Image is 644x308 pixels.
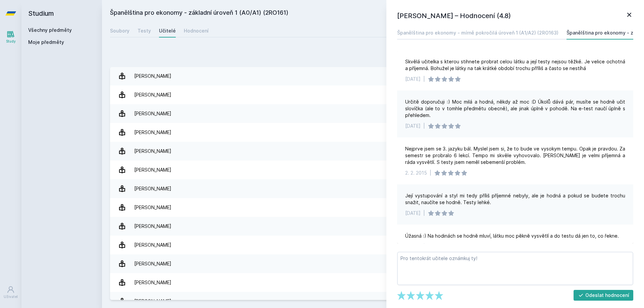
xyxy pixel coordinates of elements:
div: [PERSON_NAME] [134,107,171,120]
a: Hodnocení [184,24,209,38]
div: [DATE] [405,76,421,82]
div: Její vystupování a styl mi tedy příliš příjemné nebyly, ale je hodná a pokud se budete trochu sna... [405,192,625,206]
div: Study [6,39,16,44]
div: [PERSON_NAME] [134,201,171,214]
a: Soubory [110,24,129,38]
a: [PERSON_NAME] 1 hodnocení 3.0 [110,198,636,217]
div: | [423,210,425,217]
div: [PERSON_NAME] [134,182,171,195]
h2: Španělština pro ekonomy - základní úroveň 1 (A0/A1) (2RO161) [110,8,561,19]
div: | [423,123,425,129]
button: Odeslat hodnocení [574,290,634,301]
div: Uživatel [4,294,18,299]
a: [PERSON_NAME] 4 hodnocení 4.8 [110,254,636,273]
div: [PERSON_NAME] [134,220,171,233]
div: [PERSON_NAME] [134,88,171,102]
div: [PERSON_NAME] [134,276,171,289]
a: Všechny předměty [28,27,72,33]
a: Testy [138,24,151,38]
div: Úžasná :) Na hodinách se hodně mluví, látku moc pěkně vysvětlí a do testu dá jen to, co řekne. [405,233,619,239]
div: 2. 2. 2015 [405,170,427,176]
a: [PERSON_NAME] 10 hodnocení 3.8 [110,217,636,236]
a: [PERSON_NAME] 3 hodnocení 4.7 [110,67,636,85]
div: [PERSON_NAME] [134,163,171,177]
div: [DATE] [405,243,421,250]
div: | [423,243,425,250]
div: Skvělá učitelka s kterou stihnete probrat celou látku a její testy nejsou těžké. Je velice ochotn... [405,58,625,72]
div: [PERSON_NAME] [134,144,171,158]
div: [DATE] [405,123,421,129]
a: [PERSON_NAME] 6 hodnocení 4.8 [110,104,636,123]
a: [PERSON_NAME] 1 hodnocení 3.0 [110,123,636,142]
div: [PERSON_NAME] [134,126,171,139]
a: Uživatel [1,282,20,303]
a: Study [1,27,20,47]
a: [PERSON_NAME] 13 hodnocení 4.9 [110,236,636,254]
div: Určitě doporučuji :) Moc milá a hodná, někdy až moc :D Úkolů dává pár, musíte se hodně učit sloví... [405,99,625,119]
span: Moje předměty [28,39,64,46]
div: [PERSON_NAME] [134,295,171,308]
div: Hodnocení [184,27,209,34]
div: Soubory [110,27,129,34]
div: Učitelé [159,27,176,34]
a: [PERSON_NAME] 1 hodnocení 5.0 [110,142,636,161]
a: [PERSON_NAME] 16 hodnocení 3.8 [110,179,636,198]
a: [PERSON_NAME] 1 hodnocení 2.0 [110,161,636,179]
a: [PERSON_NAME] 29 hodnocení 4.9 [110,85,636,104]
div: [DATE] [405,210,421,217]
a: [PERSON_NAME] 1 hodnocení 5.0 [110,273,636,292]
div: | [430,170,431,176]
a: Učitelé [159,24,176,38]
div: [PERSON_NAME] [134,238,171,252]
div: [PERSON_NAME] [134,257,171,270]
div: [PERSON_NAME] [134,69,171,83]
div: | [423,76,425,82]
div: Nejprve jsem se 3. jazyku bál. Myslel jsem si, že to bude ve vysokym tempu. Opak je pravdou. Za s... [405,145,625,166]
div: Testy [138,27,151,34]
